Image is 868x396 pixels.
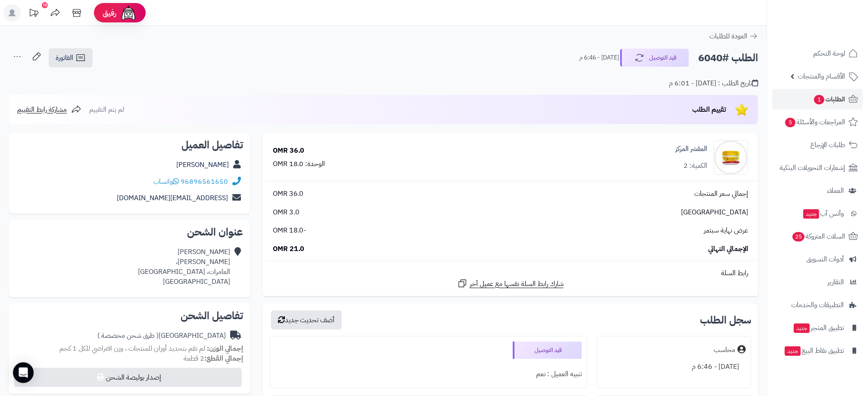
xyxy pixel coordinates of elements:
[207,343,243,354] strong: إجمالي الوزن:
[16,227,243,237] h2: عنوان الشحن
[793,322,844,334] span: تطبيق المتجر
[23,4,44,24] a: تحديثات المنصة
[827,185,844,197] span: العملاء
[97,330,159,341] span: ( طرق شحن مخصصة )
[772,112,863,132] a: المراجعات والأسئلة5
[457,278,564,289] a: شارك رابط السلة نفسها مع عميل آخر
[681,207,748,217] span: [GEOGRAPHIC_DATA]
[813,47,845,60] span: لوحة التحكم
[772,317,863,338] a: تطبيق المتجرجديد
[827,276,844,288] span: التقارير
[14,368,242,387] button: إصدار بوليصة الشحن
[714,140,748,175] img: 1739575568-cm5h90uvo0xar01klg5zoc1bm__D8_A7_D9_84_D9_85_D9_82_D8_B4_D8_B1__D8_A7_D9_84_D9_85_D8_B...
[675,144,707,154] a: المقشر المركز
[204,353,243,364] strong: إجمالي القطع:
[772,203,863,224] a: وآتس آبجديد
[13,362,34,383] div: Open Intercom Messenger
[793,232,805,242] span: 25
[271,311,342,330] button: أضف تحديث جديد
[704,226,748,236] span: عرض نهاية سبتمر
[772,43,863,64] a: لوحة التحكم
[103,8,116,18] span: رفيق
[273,226,306,236] span: -18.0 OMR
[89,104,124,115] span: لم يتم التقييم
[772,135,863,155] a: طلبات الإرجاع
[16,311,243,321] h2: تفاصيل الشحن
[684,161,707,171] div: الكمية: 2
[273,244,305,254] span: 21.0 OMR
[700,315,751,325] h3: سجل الطلب
[785,118,796,127] span: 5
[780,162,845,174] span: إشعارات التحويلات البنكية
[785,346,801,356] span: جديد
[17,104,67,115] span: مشاركة رابط التقييم
[56,53,73,63] span: الفاتورة
[792,230,845,242] span: السلات المتروكة
[513,342,582,359] div: قيد التوصيل
[714,345,735,355] div: محاسب
[709,31,758,41] a: العودة للطلبات
[814,95,824,104] span: 1
[694,189,748,199] span: إجمالي سعر المنتجات
[772,157,863,178] a: إشعارات التحويلات البنكية
[184,353,243,364] small: 2 قطعة
[603,358,746,375] div: [DATE] - 6:46 م
[16,140,243,150] h2: تفاصيل العميل
[120,4,137,22] img: ai-face.png
[49,48,93,67] a: الفاتورة
[802,207,844,220] span: وآتس آب
[809,24,860,42] img: logo-2.png
[266,268,755,278] div: رابط السلة
[273,189,304,199] span: 36.0 OMR
[794,324,810,333] span: جديد
[772,272,863,292] a: التقارير
[669,79,758,88] div: تاريخ الطلب : [DATE] - 6:01 م
[784,345,844,357] span: تطبيق نقاط البيع
[117,193,228,203] a: [EMAIL_ADDRESS][DOMAIN_NAME]
[153,176,179,187] a: واتساب
[698,49,758,67] h2: الطلب #6040
[784,116,845,128] span: المراجعات والأسئلة
[810,139,845,151] span: طلبات الإرجاع
[59,343,205,354] span: لم تقم بتحديد أوزان للمنتجات ، وزن افتراضي للكل 1 كجم
[620,49,689,67] button: قيد التوصيل
[181,176,228,187] a: 96896561650
[806,253,844,265] span: أدوات التسويق
[176,160,229,170] a: [PERSON_NAME]
[772,249,863,270] a: أدوات التسويق
[273,146,305,156] div: 36.0 OMR
[579,53,619,62] small: [DATE] - 6:46 م
[470,279,564,289] span: شارك رابط السلة نفسها مع عميل آخر
[17,104,81,115] a: مشاركة رابط التقييم
[772,180,863,201] a: العملاء
[772,340,863,361] a: تطبيق نقاط البيعجديد
[42,2,48,8] div: 10
[692,104,726,115] span: تقييم الطلب
[791,299,844,311] span: التطبيقات والخدمات
[709,31,747,41] span: العودة للطلبات
[772,226,863,247] a: السلات المتروكة25
[97,331,226,341] div: [GEOGRAPHIC_DATA]
[772,89,863,110] a: الطلبات1
[813,93,845,105] span: الطلبات
[273,159,325,169] div: الوحدة: 18.0 OMR
[138,247,230,286] div: [PERSON_NAME] [PERSON_NAME]، العامرات، [GEOGRAPHIC_DATA] [GEOGRAPHIC_DATA]
[275,366,582,383] div: تنبيه العميل : نعم
[798,70,845,82] span: الأقسام والمنتجات
[803,209,819,219] span: جديد
[273,207,300,217] span: 3.0 OMR
[708,244,748,254] span: الإجمالي النهائي
[772,295,863,315] a: التطبيقات والخدمات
